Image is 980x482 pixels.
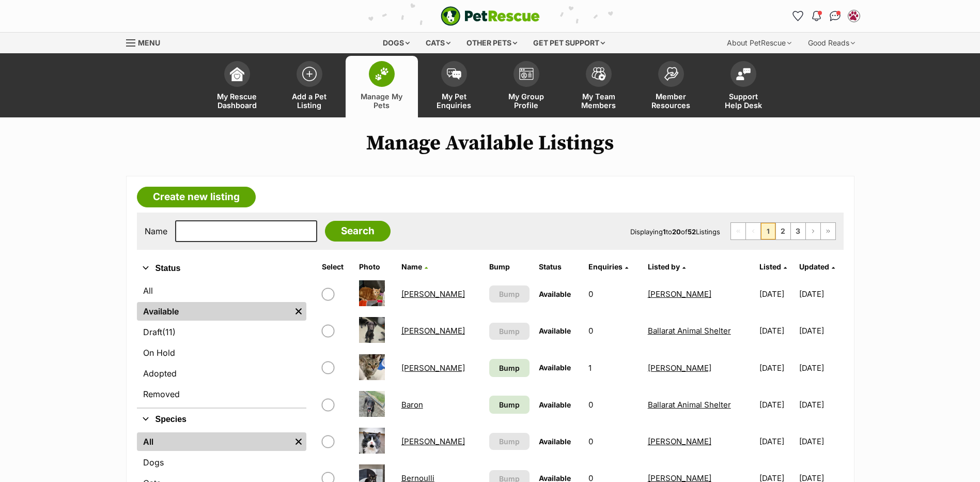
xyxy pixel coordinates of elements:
img: group-profile-icon-3fa3cf56718a62981997c0bc7e787c4b2cf8bcc04b72c1350f741eb67cf2f40e.svg [519,68,534,80]
a: Create new listing [137,187,256,207]
a: Member Resources [635,56,707,117]
img: add-pet-listing-icon-0afa8454b4691262ce3f59096e99ab1cd57d4a30225e0717b998d2c9b9846f56.svg [302,67,317,81]
a: Remove filter [291,432,306,451]
a: Baron [401,400,423,410]
img: chat-41dd97257d64d25036548639549fe6c8038ab92f7586957e7f3b1b290dea8141.svg [830,11,841,21]
span: (11) [162,326,176,338]
img: team-members-icon-5396bd8760b3fe7c0b43da4ab00e1e3bb1a5d9ba89233759b79545d2d3fc5d0d.svg [592,67,606,81]
span: Bump [499,399,520,410]
span: Available [539,290,571,298]
img: dashboard-icon-eb2f2d2d3e046f16d808141f083e7271f6b2e854fb5c12c21221c1fb7104beca.svg [230,67,244,81]
button: Notifications [808,8,825,24]
td: [DATE] [755,424,798,459]
a: Dogs [137,453,306,472]
td: [DATE] [755,276,798,312]
button: Bump [489,323,530,340]
a: Ballarat Animal Shelter [648,400,731,410]
span: Support Help Desk [720,92,767,110]
a: My Group Profile [490,56,563,117]
div: Status [137,279,306,408]
th: Bump [485,259,534,275]
span: Add a Pet Listing [286,92,333,110]
a: [PERSON_NAME] [401,289,465,299]
a: Manage My Pets [346,56,418,117]
a: Conversations [827,8,844,24]
a: Listed by [648,262,686,271]
img: Ballarat Animal Shelter profile pic [849,11,859,21]
a: [PERSON_NAME] [401,326,465,336]
img: notifications-46538b983faf8c2785f20acdc204bb7945ddae34d4c08c2a6579f10ce5e182be.svg [812,11,820,21]
span: Listed by [648,262,680,271]
button: My account [846,8,862,24]
a: My Team Members [563,56,635,117]
td: 1 [584,350,642,386]
a: [PERSON_NAME] [648,363,711,373]
td: 0 [584,387,642,423]
a: Available [137,302,291,321]
td: [DATE] [799,350,842,386]
span: My Pet Enquiries [431,92,477,110]
a: Menu [126,33,167,51]
span: Updated [799,262,829,271]
td: [DATE] [799,424,842,459]
span: Available [539,437,571,446]
span: Available [539,363,571,372]
a: Name [401,262,428,271]
a: My Rescue Dashboard [201,56,273,117]
div: Get pet support [526,33,612,53]
input: Search [325,221,391,242]
span: Bump [499,436,520,447]
span: Previous page [746,223,760,239]
a: Enquiries [588,262,628,271]
td: [DATE] [755,350,798,386]
div: Cats [418,33,458,53]
td: [DATE] [799,387,842,423]
td: [DATE] [799,313,842,349]
span: Bump [499,289,520,299]
th: Photo [355,259,396,275]
button: Bump [489,285,530,303]
span: My Rescue Dashboard [214,92,260,110]
span: Manage My Pets [359,92,405,110]
ul: Account quick links [790,8,862,24]
a: All [137,432,291,451]
img: member-resources-icon-8e73f808a243e03378d46382f2149f9095a855e16c252ad45f914b54edf8863c.svg [664,67,678,81]
a: Favourites [790,8,806,24]
div: Good Reads [801,33,862,53]
a: Removed [137,385,306,403]
strong: 52 [688,228,696,236]
label: Name [145,227,167,236]
span: First page [731,223,745,239]
a: Bump [489,359,530,377]
span: Listed [759,262,781,271]
span: Menu [138,38,160,47]
a: [PERSON_NAME] [648,436,711,446]
img: help-desk-icon-fdf02630f3aa405de69fd3d07c3f3aa587a6932b1a1747fa1d2bba05be0121f9.svg [736,68,751,80]
a: All [137,281,306,300]
button: Bump [489,433,530,450]
span: My Team Members [575,92,622,110]
span: Page 1 [761,223,775,239]
a: [PERSON_NAME] [648,289,711,299]
span: Member Resources [648,92,694,110]
th: Select [318,259,354,275]
span: My Group Profile [503,92,550,110]
strong: 1 [663,228,666,236]
a: Listed [759,262,787,271]
a: Adopted [137,364,306,383]
img: logo-e224e6f780fb5917bec1dbf3a21bbac754714ae5b6737aabdf751b685950b380.svg [441,6,540,26]
a: [PERSON_NAME] [401,436,465,446]
a: Add a Pet Listing [273,56,346,117]
td: [DATE] [799,276,842,312]
a: PetRescue [441,6,540,26]
a: [PERSON_NAME] [401,363,465,373]
a: Bump [489,396,530,414]
div: About PetRescue [720,33,799,53]
a: Ballarat Animal Shelter [648,326,731,336]
span: Available [539,326,571,335]
nav: Pagination [730,222,836,240]
button: Species [137,413,306,426]
span: Bump [499,326,520,337]
div: Other pets [459,33,524,53]
span: Name [401,262,422,271]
